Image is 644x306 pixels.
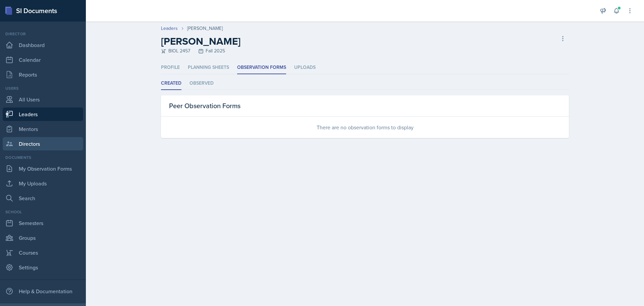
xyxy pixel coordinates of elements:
[161,117,569,138] div: There are no observation forms to display
[3,155,83,161] div: Documents
[187,25,223,32] div: [PERSON_NAME]
[3,285,83,298] div: Help & Documentation
[3,231,83,245] a: Groups
[3,53,83,67] a: Calendar
[161,77,181,90] li: Created
[3,162,83,175] a: My Observation Forms
[3,177,83,190] a: My Uploads
[161,25,178,32] a: Leaders
[190,77,214,90] li: Observed
[161,35,240,47] h2: [PERSON_NAME]
[161,95,569,117] div: Peer Observation Forms
[3,93,83,106] a: All Users
[3,85,83,91] div: Users
[3,122,83,136] a: Mentors
[3,261,83,274] a: Settings
[3,107,83,121] a: Leaders
[3,31,83,37] div: Director
[237,61,286,74] li: Observation Forms
[161,47,240,54] div: BIOL 2457 Fall 2025
[3,209,83,215] div: School
[188,61,229,74] li: Planning Sheets
[3,38,83,52] a: Dashboard
[3,216,83,230] a: Semesters
[3,137,83,150] a: Directors
[3,68,83,81] a: Reports
[161,61,180,74] li: Profile
[294,61,316,74] li: Uploads
[3,246,83,259] a: Courses
[3,191,83,205] a: Search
